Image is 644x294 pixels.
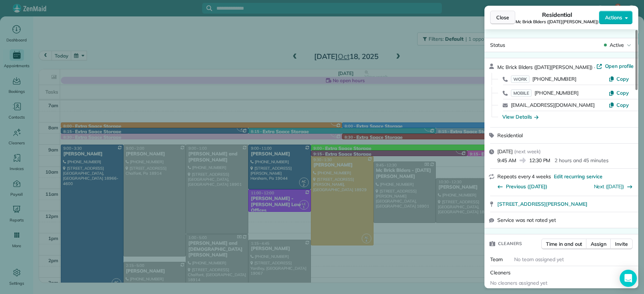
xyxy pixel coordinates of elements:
span: WORK [511,75,530,83]
span: ( next week ) [514,148,541,155]
button: Time in and out [541,239,587,249]
span: Invite [615,240,628,248]
span: Residential [542,10,572,19]
button: Invite [610,239,633,249]
span: Service was not rated yet [497,216,556,224]
span: Cleaners [490,269,511,276]
p: 2 hours and 45 minutes [555,157,608,164]
span: Edit recurring service [554,173,602,180]
span: No cleaners assigned yet [490,280,547,286]
span: No team assigned yet [514,256,564,263]
button: Assign [586,239,611,249]
button: View Details [502,113,538,120]
span: Cleaners [498,240,522,247]
span: Mc Brick Blders ([DATE][PERSON_NAME]) [516,19,599,25]
a: [EMAIL_ADDRESS][DOMAIN_NAME] [511,102,595,108]
span: [PHONE_NUMBER] [535,90,579,96]
a: MOBILE[PHONE_NUMBER] [511,89,579,96]
span: Previous ([DATE]) [506,183,547,190]
span: Actions [605,14,622,21]
span: 12:30 PM [529,157,551,164]
button: Next ([DATE]) [594,183,633,190]
span: Copy [616,102,629,108]
span: Residential [497,132,523,139]
span: Repeats every 4 weeks [497,173,551,180]
span: 9:45 AM [497,157,516,164]
span: Active [610,41,624,49]
button: Close [490,11,515,24]
span: Mc Brick Blders ([DATE][PERSON_NAME]) [497,64,592,70]
span: Copy [616,76,629,82]
span: · [592,64,596,70]
button: Copy [609,101,629,109]
span: Close [496,14,509,21]
span: Copy [616,90,629,96]
a: WORK[PHONE_NUMBER] [511,75,576,83]
button: Previous ([DATE]) [497,183,547,190]
a: Open profile [596,63,634,70]
span: [PHONE_NUMBER] [532,76,576,82]
a: Next ([DATE]) [594,183,624,190]
span: Status [490,42,505,48]
button: Copy [609,75,629,83]
span: [STREET_ADDRESS][PERSON_NAME] [497,200,587,208]
div: Open Intercom Messenger [620,270,637,287]
span: Open profile [605,63,634,70]
span: Assign [591,240,606,248]
a: [STREET_ADDRESS][PERSON_NAME] [497,200,634,208]
span: MOBILE [511,89,532,97]
span: [DATE] [497,148,513,155]
span: Time in and out [546,240,582,248]
button: Copy [609,89,629,96]
span: Team [490,256,503,263]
